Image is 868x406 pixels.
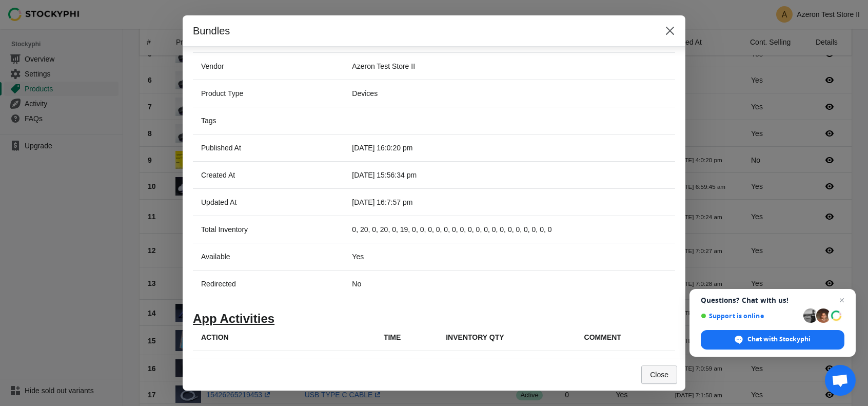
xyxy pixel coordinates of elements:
td: [DATE] 16:0:20 pm [344,134,675,161]
th: Time [376,324,438,351]
a: Open chat [825,365,856,396]
h2: Bundles [193,24,650,38]
th: Product Type [193,80,344,107]
td: [DATE] 16:7:57 pm [344,188,675,216]
span: Support is online [701,312,800,320]
td: Azeron Test Store II [344,52,675,80]
span: Chat with Stockyphi [701,330,844,350]
th: Comment [576,324,675,351]
th: Inventory Qty [438,324,576,351]
th: Created At [193,161,344,188]
button: Close [661,22,679,40]
h1: App Activities [193,314,675,324]
td: 0, 20, 0, 20, 0, 19, 0, 0, 0, 0, 0, 0, 0, 0, 0, 0, 0, 0, 0, 0, 0, 0, 0, 0 [344,216,675,243]
th: Vendor [193,52,344,80]
th: Redirected [193,270,344,297]
th: Tags [193,107,344,134]
th: Total Inventory [193,216,344,243]
td: Yes [344,243,675,270]
button: Close [641,365,677,384]
span: Chat with Stockyphi [747,335,811,344]
th: Available [193,243,344,270]
th: Updated At [193,188,344,216]
td: Devices [344,80,675,107]
td: [DATE] 15:56:34 pm [344,161,675,188]
td: No [344,270,675,297]
th: Published At [193,134,344,161]
span: Close [650,371,668,379]
th: Action [193,324,376,351]
span: Questions? Chat with us! [701,296,844,304]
